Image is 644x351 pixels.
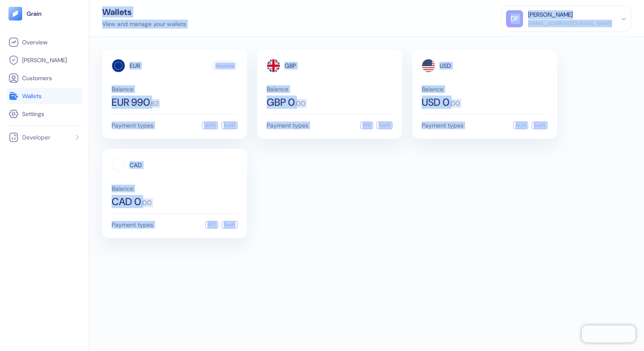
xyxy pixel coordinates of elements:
a: Settings [9,109,80,119]
span: Functional [216,63,234,69]
a: Customers [9,73,80,83]
span: Payment types [422,122,463,128]
span: GBP [285,63,296,69]
div: Swift [221,221,238,229]
a: [PERSON_NAME] [9,55,80,65]
span: EUR [129,63,140,69]
div: SEPA [202,122,218,129]
span: Wallets [22,92,42,100]
div: Wallets [102,8,186,16]
span: USD 0 [422,97,449,107]
span: . 00 [449,100,460,107]
span: . 00 [295,100,305,107]
span: Balance [112,86,238,92]
span: Customers [22,74,52,82]
div: EFT [205,221,218,229]
div: DF [506,10,523,27]
a: Wallets [9,91,80,101]
span: Overview [22,38,47,46]
div: Swift [532,122,548,129]
span: Balance [422,86,548,92]
div: View and manage your wallets [102,20,186,29]
span: Balance [112,186,238,191]
iframe: Chatra live chat [582,325,635,342]
span: Payment types [112,122,153,128]
span: Balance [267,86,393,92]
span: Payment types [112,222,153,228]
span: . 63 [150,100,159,107]
div: [PERSON_NAME] [528,10,573,19]
div: [EMAIL_ADDRESS][DOMAIN_NAME] [528,20,612,27]
span: Payment types [267,122,308,128]
span: [PERSON_NAME] [22,56,67,64]
div: Swift [377,122,393,129]
span: . 00 [141,200,152,206]
span: Settings [22,110,44,118]
span: Developer [22,133,50,142]
span: EUR 990 [112,97,150,107]
span: CAD 0 [112,197,141,207]
span: CAD [129,162,142,168]
div: ACH [513,122,528,129]
div: FPS [360,122,373,129]
img: logo [26,11,42,17]
span: GBP 0 [267,97,295,107]
img: logo-tablet-V2.svg [9,7,22,20]
a: Overview [9,37,80,47]
div: Swift [221,122,238,129]
span: USD [440,63,451,69]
